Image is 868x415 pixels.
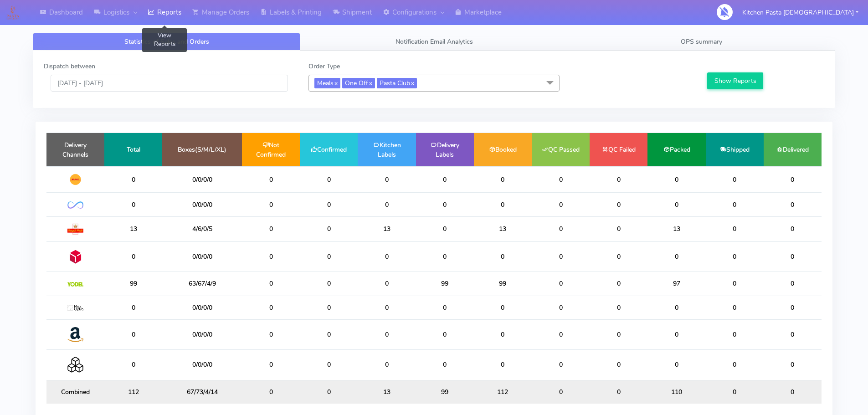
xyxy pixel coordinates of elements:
td: 0/0/0/0 [162,193,242,216]
td: Confirmed [300,133,358,166]
span: OPS summary [681,37,722,46]
td: Boxes(S/M/L/XL) [162,133,242,166]
td: 97 [647,272,705,296]
td: 0 [590,193,647,216]
td: QC Failed [590,133,647,166]
td: 0 [764,241,822,272]
td: 0 [358,241,416,272]
td: 0 [764,296,822,319]
td: 0 [300,241,358,272]
td: Packed [647,133,705,166]
td: 0 [532,241,590,272]
td: 0 [532,166,590,193]
td: Booked [474,133,532,166]
img: Royal Mail [67,224,83,235]
td: 0 [474,350,532,380]
td: 0 [358,350,416,380]
span: Pasta Club [377,78,417,88]
td: 0 [242,193,300,216]
td: 0 [764,166,822,193]
td: 0/0/0/0 [162,319,242,349]
td: 0 [416,166,474,193]
td: 0 [590,296,647,319]
td: 0 [590,350,647,380]
td: 0 [706,241,764,272]
td: 0 [532,272,590,296]
td: 0 [647,296,705,319]
td: 0 [104,296,162,319]
td: 0 [532,296,590,319]
td: 0 [104,241,162,272]
img: OnFleet [67,201,83,209]
td: 0 [706,166,764,193]
td: 0 [590,166,647,193]
img: Yodel [67,282,83,287]
td: 0 [358,296,416,319]
td: 0 [416,216,474,241]
td: 0 [532,350,590,380]
td: 0 [764,350,822,380]
td: 0 [590,272,647,296]
td: 112 [104,380,162,404]
td: 0 [416,241,474,272]
td: 0 [647,166,705,193]
td: 0 [590,380,647,404]
td: 0 [242,319,300,349]
td: 0 [764,216,822,241]
td: 0 [647,319,705,349]
td: 0 [590,216,647,241]
td: 0/0/0/0 [162,350,242,380]
td: 0 [242,241,300,272]
label: Dispatch between [44,61,95,71]
td: Total [104,133,162,166]
td: 0 [532,380,590,404]
td: 99 [416,380,474,404]
img: Collection [67,357,83,373]
td: 0/0/0/0 [162,296,242,319]
td: 0 [764,319,822,349]
td: 0 [474,241,532,272]
td: 0 [242,296,300,319]
button: Kitchen Pasta [DEMOGRAPHIC_DATA] [735,3,865,22]
td: 0 [590,241,647,272]
span: Notification Email Analytics [395,37,473,46]
td: 4/6/0/5 [162,216,242,241]
td: 0 [706,216,764,241]
td: Delivery Labels [416,133,474,166]
span: One Off [342,78,375,88]
td: 0 [242,380,300,404]
ul: Tabs [33,33,835,51]
td: Shipped [706,133,764,166]
td: 0 [416,193,474,216]
td: 13 [358,380,416,404]
td: 0 [300,380,358,404]
td: 0 [416,296,474,319]
td: 0 [104,193,162,216]
td: 0/0/0/0 [162,166,242,193]
img: DHL [67,174,83,185]
td: 13 [104,216,162,241]
td: 0 [104,166,162,193]
td: 0 [474,166,532,193]
td: 63/67/4/9 [162,272,242,296]
td: 0 [300,319,358,349]
a: x [368,78,372,87]
td: 99 [474,272,532,296]
td: 0 [764,193,822,216]
td: 0 [104,319,162,349]
td: 0 [358,166,416,193]
td: 112 [474,380,532,404]
td: 0 [764,272,822,296]
td: 0 [474,193,532,216]
td: 0 [300,272,358,296]
td: 0 [104,350,162,380]
td: 0 [532,216,590,241]
td: 0 [706,272,764,296]
td: 0 [242,272,300,296]
td: Not Confirmed [242,133,300,166]
td: 0 [416,319,474,349]
td: 0 [300,193,358,216]
td: 0 [358,193,416,216]
span: Statistics of Sales and Orders [124,37,209,46]
label: Order Type [308,61,340,71]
